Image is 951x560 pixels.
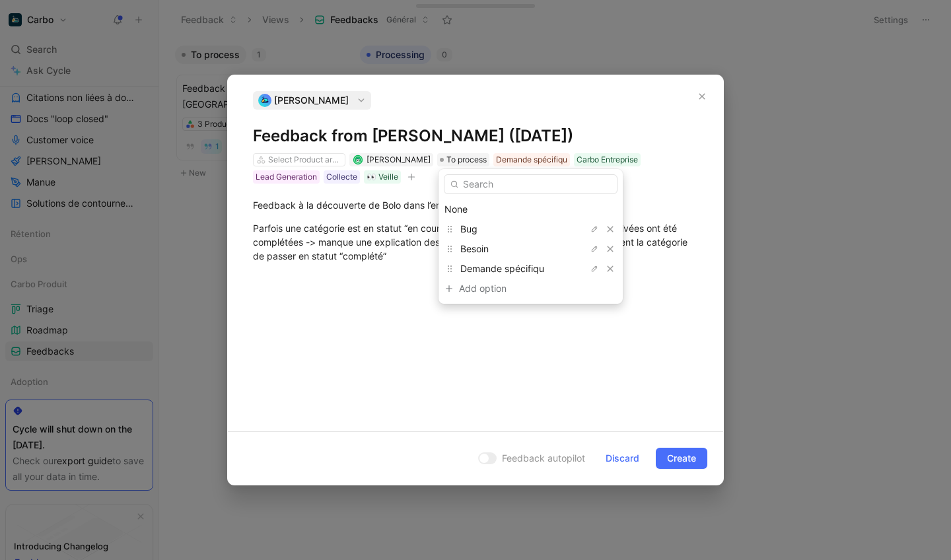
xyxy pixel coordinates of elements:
div: Besoin [439,239,623,259]
div: None [444,201,617,217]
div: Add option [459,281,558,297]
div: Bug [439,219,623,239]
div: Demande spécifiqu [439,259,623,279]
span: Bug [460,223,477,234]
span: Besoin [460,243,489,254]
span: Demande spécifiqu [460,263,544,274]
input: Search [444,174,617,194]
